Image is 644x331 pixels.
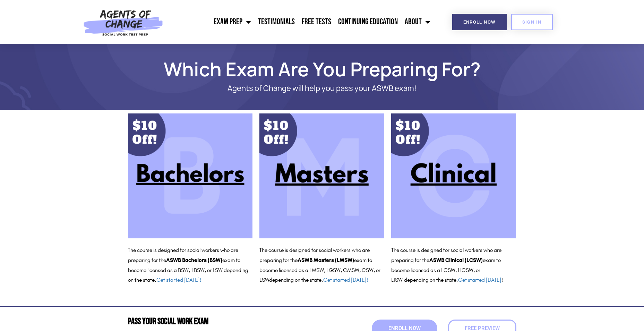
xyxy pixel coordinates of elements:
[465,326,500,331] span: Free Preview
[388,326,421,331] span: Enroll Now
[429,257,483,263] b: ASWB Clinical (LCSW)
[259,245,384,285] p: The course is designed for social workers who are preparing for the exam to become licensed as a ...
[323,277,368,283] a: Get started [DATE]!
[391,245,516,285] p: The course is designed for social workers who are preparing for the exam to become licensed as a ...
[522,20,542,24] span: SIGN IN
[404,277,456,283] span: depending on the state
[401,13,434,31] a: About
[458,277,501,283] a: Get started [DATE]
[124,61,520,77] h1: Which Exam Are You Preparing For?
[511,14,553,30] a: SIGN IN
[298,13,335,31] a: Free Tests
[269,277,368,283] span: depending on the state.
[152,84,492,93] p: Agents of Change will help you pass your ASWB exam!
[335,13,401,31] a: Continuing Education
[298,257,354,263] b: ASWB Masters (LMSW)
[463,20,496,24] span: Enroll Now
[156,277,201,283] a: Get started [DATE]!
[456,277,503,283] span: . !
[255,13,298,31] a: Testimonials
[128,317,319,326] h2: Pass Your Social Work Exam
[210,13,255,31] a: Exam Prep
[128,245,253,285] p: The course is designed for social workers who are preparing for the exam to become licensed as a ...
[452,14,507,30] a: Enroll Now
[167,13,434,31] nav: Menu
[166,257,222,263] b: ASWB Bachelors (BSW)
